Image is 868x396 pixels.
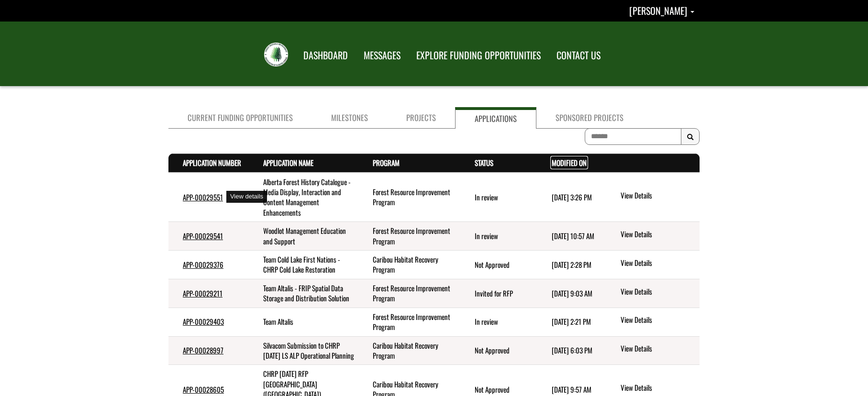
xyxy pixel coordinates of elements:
td: APP-00029211 [168,279,249,308]
td: action menu [605,173,700,222]
td: In review [460,308,538,336]
a: Applications [455,107,536,129]
a: Status [475,157,493,168]
td: Forest Resource Improvement Program [358,279,460,308]
a: APP-00029211 [183,288,223,298]
a: MESSAGES [356,44,408,67]
td: In review [460,222,538,251]
a: Application Name [263,157,313,168]
td: action menu [605,336,700,365]
nav: Main Navigation [295,41,608,67]
a: View details [621,383,696,394]
td: Caribou Habitat Recovery Program [358,251,460,279]
td: Team Cold Lake First Nations - CHRP Cold Lake Restoration [249,251,358,279]
a: EXPLORE FUNDING OPPORTUNITIES [409,44,548,67]
time: [DATE] 2:21 PM [552,316,591,327]
td: APP-00029551 [168,173,249,222]
a: Darcy Dechene [629,3,694,18]
img: FRIAA Submissions Portal [264,43,288,66]
td: Not Approved [460,251,538,279]
a: View details [621,229,696,241]
td: Alberta Forest History Catalogue - Media Display, Interaction and Content Management Enhancements [249,173,358,222]
time: [DATE] 10:57 AM [552,231,594,241]
a: View details [621,258,696,269]
time: [DATE] 6:03 PM [552,345,592,355]
a: DASHBOARD [296,44,355,67]
td: In review [460,173,538,222]
a: APP-00028605 [183,384,224,395]
a: CONTACT US [549,44,608,67]
a: View details [621,190,696,202]
div: View details [226,191,267,203]
td: Woodlot Management Education and Support [249,222,358,251]
a: APP-00028997 [183,345,223,355]
a: Current Funding Opportunities [168,107,312,129]
td: action menu [605,279,700,308]
td: APP-00029403 [168,308,249,336]
a: APP-00029541 [183,231,223,241]
a: Projects [387,107,455,129]
td: APP-00028997 [168,336,249,365]
td: 8/8/2025 10:57 AM [537,222,605,251]
button: Search Results [681,128,700,145]
a: Sponsored Projects [536,107,643,129]
time: [DATE] 9:57 AM [552,384,591,395]
a: View details [621,315,696,326]
td: Invited for RFP [460,279,538,308]
a: APP-00029376 [183,259,223,270]
td: Silvacom Submission to CHRP June 2024 LS ALP Operational Planning [249,336,358,365]
a: Application Number [183,157,241,168]
a: View details [621,286,696,298]
td: 9/26/2024 6:03 PM [537,336,605,365]
td: APP-00029541 [168,222,249,251]
td: 3/20/2025 9:03 AM [537,279,605,308]
td: Forest Resource Improvement Program [358,173,460,222]
td: 3/17/2025 2:21 PM [537,308,605,336]
td: 5/29/2025 2:28 PM [537,251,605,279]
input: To search on partial text, use the asterisk (*) wildcard character. [585,128,681,145]
th: Actions [605,154,700,173]
td: APP-00029376 [168,251,249,279]
a: APP-00029551 [183,192,223,202]
td: Team Altalis - FRIP Spatial Data Storage and Distribution Solution [249,279,358,308]
td: action menu [605,251,700,279]
a: Milestones [312,107,387,129]
td: action menu [605,222,700,251]
time: [DATE] 9:03 AM [552,288,592,298]
td: Team Altalis [249,308,358,336]
span: [PERSON_NAME] [629,3,687,18]
a: View details [621,343,696,355]
td: Not Approved [460,336,538,365]
time: [DATE] 3:26 PM [552,192,592,202]
td: Forest Resource Improvement Program [358,222,460,251]
td: Caribou Habitat Recovery Program [358,336,460,365]
a: Modified On [552,157,587,168]
td: 8/21/2025 3:26 PM [537,173,605,222]
td: action menu [605,308,700,336]
a: APP-00029403 [183,316,224,327]
a: Program [373,157,400,168]
time: [DATE] 2:28 PM [552,259,591,270]
td: Forest Resource Improvement Program [358,308,460,336]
